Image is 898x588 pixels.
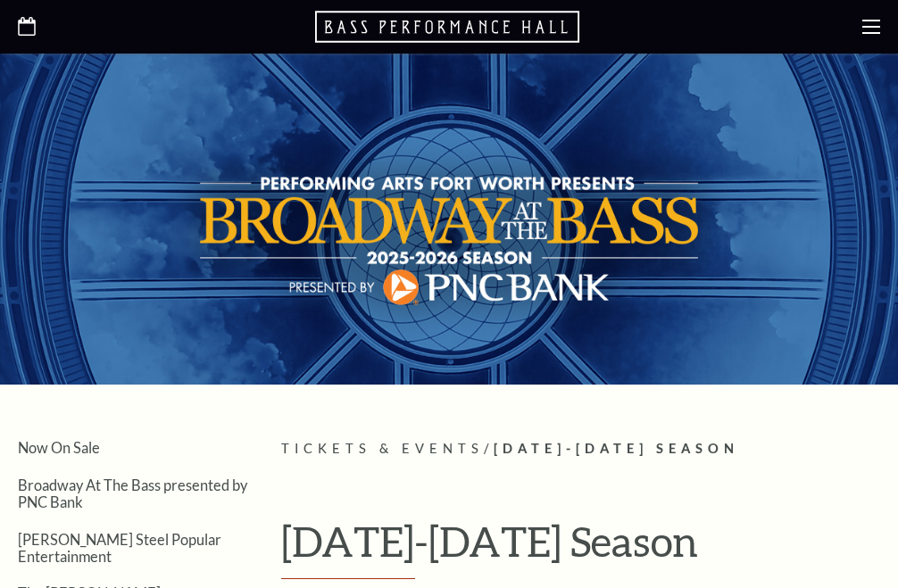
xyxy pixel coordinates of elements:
h1: [DATE]-[DATE] Season [281,518,880,579]
p: / [281,438,880,460]
span: Tickets & Events [281,441,484,456]
a: [PERSON_NAME] Steel Popular Entertainment [18,531,221,565]
a: Now On Sale [18,439,100,456]
span: [DATE]-[DATE] Season [494,441,739,456]
a: Broadway At The Bass presented by PNC Bank [18,476,247,510]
